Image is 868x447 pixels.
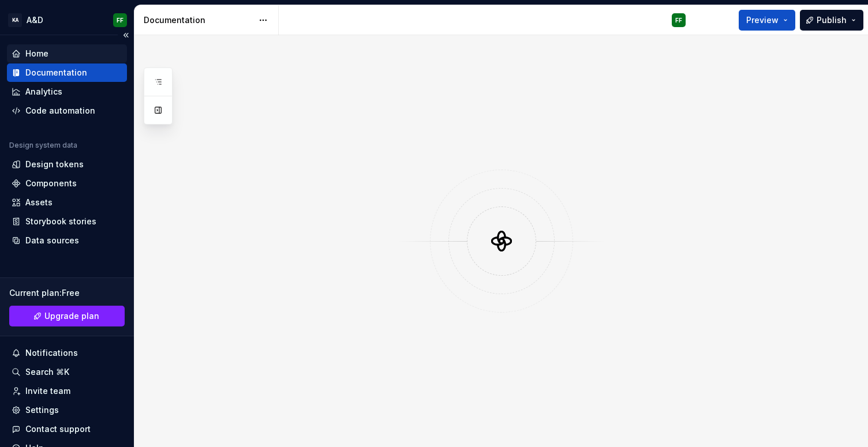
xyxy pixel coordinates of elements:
div: Data sources [25,235,79,246]
button: Contact support [7,420,127,438]
div: Contact support [25,423,91,435]
div: Invite team [25,385,70,397]
a: Invite team [7,382,127,400]
button: Collapse sidebar [118,27,134,43]
div: Assets [25,197,53,208]
div: Analytics [25,86,62,97]
span: Preview [746,14,779,26]
a: Analytics [7,82,127,101]
div: Design tokens [25,159,84,170]
a: Assets [7,193,127,212]
div: A&D [27,14,43,26]
button: Publish [800,10,863,31]
button: Search ⌘K [7,363,127,381]
div: Notifications [25,347,78,359]
div: KA [8,13,22,27]
a: Settings [7,401,127,419]
div: FF [675,16,682,25]
div: Home [25,48,48,59]
div: Components [25,178,77,189]
a: Components [7,174,127,193]
button: Notifications [7,344,127,362]
div: Documentation [144,14,253,26]
a: Data sources [7,231,127,250]
span: Upgrade plan [44,310,99,322]
a: Home [7,44,127,63]
div: Documentation [25,67,87,78]
div: Search ⌘K [25,366,69,378]
a: Storybook stories [7,212,127,231]
div: Design system data [9,141,77,150]
div: Code automation [25,105,95,117]
button: Preview [739,10,795,31]
span: Publish [817,14,847,26]
a: Design tokens [7,155,127,174]
div: Settings [25,404,59,416]
button: KAA&DFF [2,7,132,32]
a: Documentation [7,63,127,82]
a: Code automation [7,102,127,120]
div: FF [117,16,124,25]
div: Current plan : Free [9,287,125,299]
a: Upgrade plan [9,306,125,326]
div: Storybook stories [25,216,96,227]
